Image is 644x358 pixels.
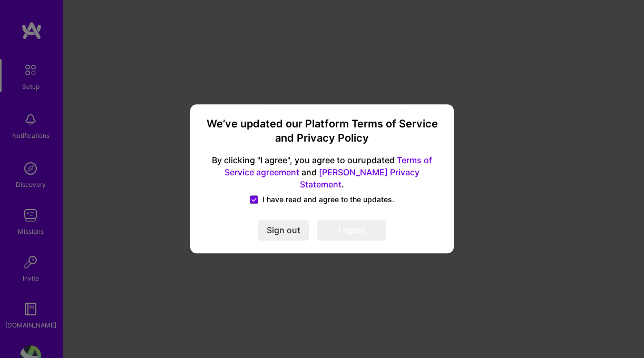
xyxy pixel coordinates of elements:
[258,220,309,241] button: Sign out
[225,155,432,177] a: Terms of Service agreement
[317,220,386,241] button: I agree
[203,117,441,146] h3: We’ve updated our Platform Terms of Service and Privacy Policy
[300,167,419,190] a: [PERSON_NAME] Privacy Statement
[203,154,441,191] span: By clicking "I agree", you agree to our updated and .
[262,195,394,205] span: I have read and agree to the updates.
